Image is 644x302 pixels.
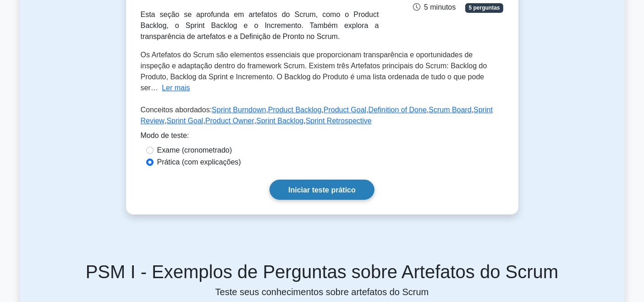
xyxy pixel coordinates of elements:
a: Iniciar teste prático [270,180,374,199]
font: Teste seus conhecimentos sobre artefatos do Scrum [215,287,429,297]
a: Sprint Retrospective [306,117,372,125]
font: , [303,117,305,125]
button: Ler mais [162,82,190,93]
font: Iniciar teste prático [288,186,356,194]
a: Product Backlog [268,106,322,114]
font: Modo de teste: [141,132,189,139]
a: Sprint Burndown [212,106,266,114]
font: , [266,106,268,114]
font: , [366,106,368,114]
font: , [321,106,323,114]
font: 5 perguntas [469,5,500,11]
font: , [254,117,256,125]
font: Conceitos abordados: [141,106,212,114]
font: PSM I - Exemplos de Perguntas sobre Artefatos do Scrum [86,262,559,282]
font: , [203,117,205,125]
font: Exame (cronometrado) [157,146,232,154]
a: Definition of Done [369,106,427,114]
a: Sprint Backlog [256,117,303,125]
font: , [472,106,473,114]
font: , [427,106,429,114]
font: 5 minutos [424,3,456,11]
font: , [165,117,166,125]
font: Os Artefatos do Scrum são elementos essenciais que proporcionam transparência e oportunidades de ... [141,51,487,92]
a: Sprint Goal [166,117,203,125]
font: Esta seção se aprofunda em artefatos do Scrum, como o Product Backlog, o Sprint Backlog e o Incre... [141,11,379,40]
a: Product Owner [205,117,254,125]
a: Product Goal [324,106,366,114]
a: Scrum Board [429,106,471,114]
font: Prática (com explicações) [157,158,241,166]
font: Ler mais [162,84,190,92]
